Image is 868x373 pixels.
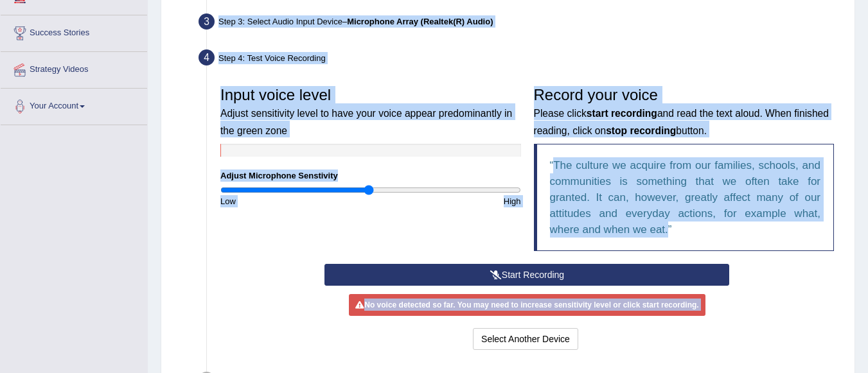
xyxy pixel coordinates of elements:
[606,125,676,136] b: stop recording
[347,17,493,26] b: Microphone Array (Realtek(R) Audio)
[1,15,147,48] a: Success Stories
[193,10,849,38] div: Step 3: Select Audio Input Device
[587,108,657,119] b: start recording
[220,87,521,137] h3: Input voice level
[473,328,578,350] button: Select Another Device
[550,159,821,236] q: The culture we acquire from our families, schools, and communities is something that we often tak...
[342,17,493,26] span: –
[324,264,729,286] button: Start Recording
[1,52,147,84] a: Strategy Videos
[534,108,829,135] small: Please click and read the text aloud. When finished reading, click on button.
[534,87,835,137] h3: Record your voice
[1,89,147,121] a: Your Account
[220,108,512,135] small: Adjust sensitivity level to have your voice appear predominantly in the green zone
[214,195,371,207] div: Low
[371,195,527,207] div: High
[193,46,849,74] div: Step 4: Test Voice Recording
[349,294,705,316] div: No voice detected so far. You may need to increase sensitivity level or click start recording.
[220,169,338,182] label: Adjust Microphone Senstivity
